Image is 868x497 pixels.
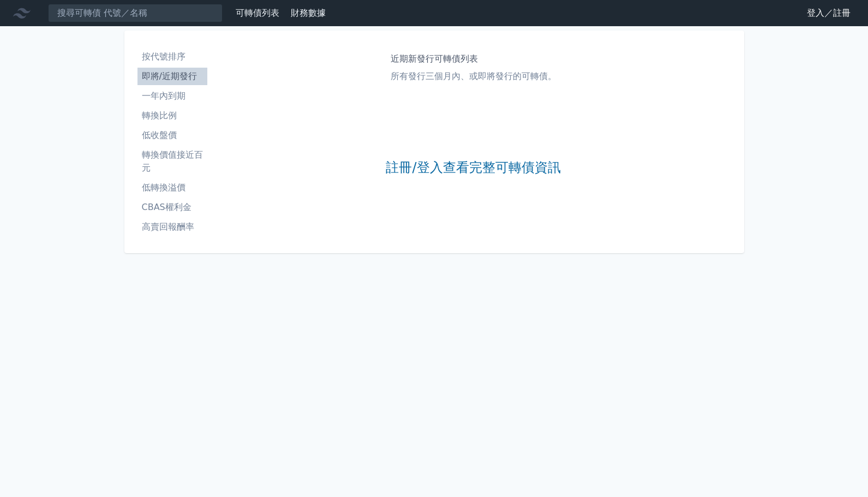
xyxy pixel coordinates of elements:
[137,179,207,196] a: 低轉換溢價
[391,52,556,65] h1: 近期新發行可轉債列表
[137,218,207,236] a: 高賣回報酬率
[137,146,207,177] a: 轉換價值接近百元
[137,48,207,65] a: 按代號排序
[137,87,207,105] a: 一年內到期
[386,159,560,177] a: 註冊/登入查看完整可轉債資訊
[137,181,207,194] li: 低轉換溢價
[137,199,207,216] a: CBAS權利金
[391,70,556,83] p: 所有發行三個月內、或即將發行的可轉債。
[137,220,207,233] li: 高賣回報酬率
[236,8,279,18] a: 可轉債列表
[798,4,859,22] a: 登入／註冊
[137,129,207,142] li: 低收盤價
[137,68,207,85] a: 即將/近期發行
[137,89,207,103] li: 一年內到期
[291,8,326,18] a: 財務數據
[137,127,207,144] a: 低收盤價
[137,148,207,175] li: 轉換價值接近百元
[137,109,207,122] li: 轉換比例
[48,4,223,22] input: 搜尋可轉債 代號／名稱
[137,107,207,124] a: 轉換比例
[137,70,207,83] li: 即將/近期發行
[137,50,207,63] li: 按代號排序
[137,201,207,214] li: CBAS權利金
